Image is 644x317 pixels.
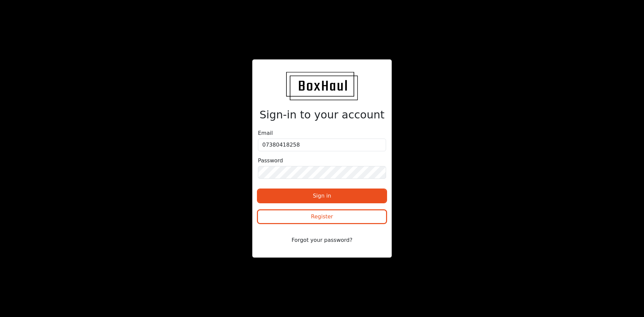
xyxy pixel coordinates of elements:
[258,210,386,223] button: Register
[258,190,386,202] button: Sign in
[258,237,386,243] a: Forgot your password?
[258,215,386,221] a: Register
[286,72,358,100] img: BoxHaul
[258,108,386,121] h2: Sign-in to your account
[258,157,283,165] label: Password
[258,129,273,137] label: Email
[258,234,386,247] button: Forgot your password?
